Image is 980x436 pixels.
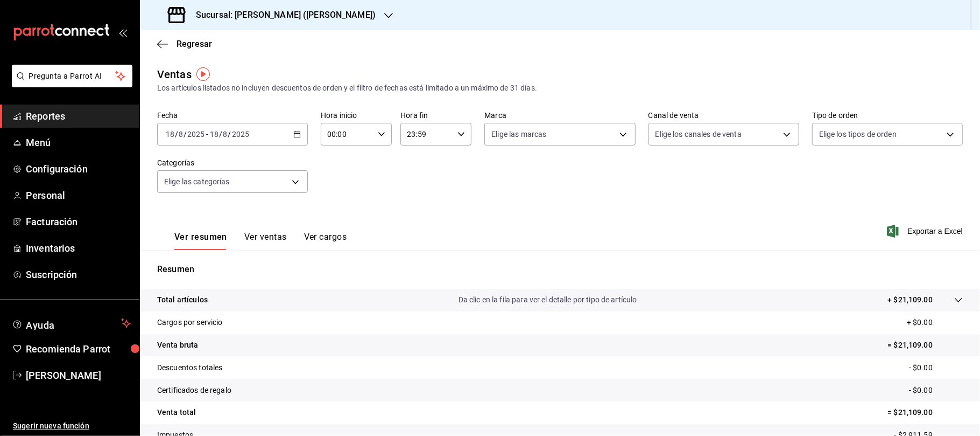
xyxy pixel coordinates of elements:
span: Elige las marcas [491,129,546,140]
p: Venta total [157,407,196,418]
button: Ver ventas [244,232,287,250]
span: Elige los canales de venta [655,129,742,140]
span: Ayuda [26,317,117,330]
label: Hora fin [400,112,471,120]
p: Da clic en la fila para ver el detalle por tipo de artículo [459,294,637,306]
input: ---- [231,130,250,139]
span: - [206,130,208,139]
button: Ver resumen [174,232,227,250]
p: Resumen [157,263,963,276]
a: Pregunta a Parrot AI [8,78,132,89]
div: Los artículos listados no incluyen descuentos de orden y el filtro de fechas está limitado a un m... [157,82,963,94]
h3: Sucursal: [PERSON_NAME] ([PERSON_NAME]) [187,9,376,22]
p: = $21,109.00 [887,407,963,418]
span: Inventarios [26,241,131,255]
input: -- [209,130,219,139]
span: Sugerir nueva función [13,420,131,432]
input: -- [178,130,184,139]
span: / [175,130,178,139]
button: open_drawer_menu [118,28,127,37]
div: Ventas [157,66,192,82]
img: Tooltip marker [196,67,210,81]
p: - $0.00 [909,385,963,396]
button: Pregunta a Parrot AI [12,65,132,87]
p: = $21,109.00 [887,340,963,351]
span: [PERSON_NAME] [26,368,131,383]
span: Elige los tipos de orden [819,129,897,140]
label: Marca [484,112,635,120]
span: Pregunta a Parrot AI [29,71,116,82]
span: Regresar [177,39,212,49]
span: Facturación [26,214,131,229]
p: + $21,109.00 [887,294,933,306]
p: Descuentos totales [157,362,222,373]
span: Elige las categorías [164,176,230,187]
span: Configuración [26,162,131,176]
p: - $0.00 [909,362,963,373]
span: / [228,130,231,139]
span: Reportes [26,109,131,123]
label: Canal de venta [648,112,799,120]
button: Exportar a Excel [889,225,963,238]
input: -- [165,130,175,139]
input: ---- [187,130,205,139]
span: Recomienda Parrot [26,342,131,356]
p: Venta bruta [157,340,198,351]
label: Tipo de orden [812,112,963,120]
label: Fecha [157,112,308,120]
p: Certificados de regalo [157,385,231,396]
p: Total artículos [157,294,208,306]
input: -- [223,130,228,139]
p: + $0.00 [907,317,963,328]
span: Personal [26,188,131,203]
div: navigation tabs [174,232,347,250]
span: / [184,130,187,139]
p: Cargos por servicio [157,317,223,328]
label: Categorías [157,160,308,167]
label: Hora inicio [321,112,392,120]
span: / [219,130,222,139]
button: Ver cargos [304,232,347,250]
span: Suscripción [26,267,131,282]
button: Regresar [157,39,212,49]
span: Menú [26,135,131,150]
